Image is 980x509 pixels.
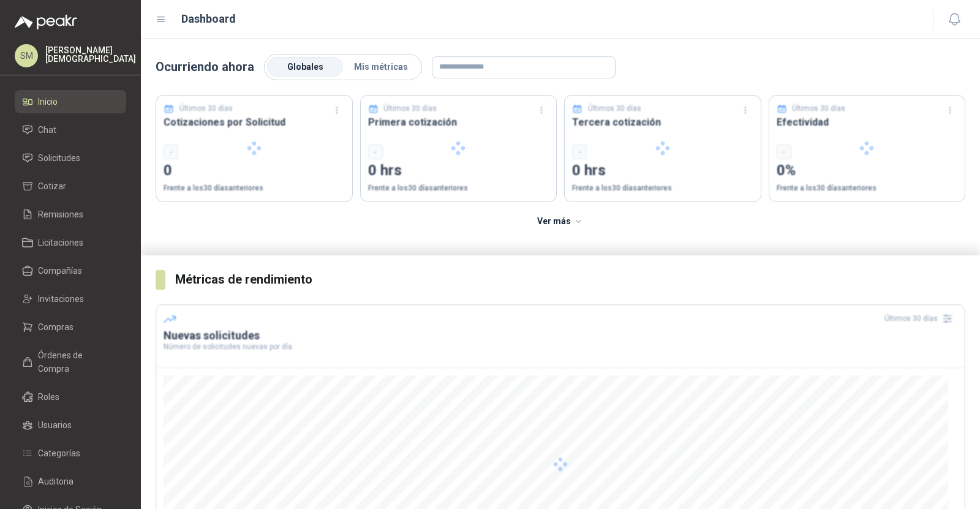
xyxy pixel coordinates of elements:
[15,385,126,409] a: Roles
[38,475,73,488] span: Auditoria
[15,315,126,339] a: Compras
[15,470,126,493] a: Auditoria
[15,442,126,465] a: Categorías
[15,146,126,170] a: Solicitudes
[38,151,80,165] span: Solicitudes
[38,179,66,193] span: Cotizar
[287,62,323,72] span: Globales
[38,236,83,249] span: Licitaciones
[38,418,72,432] span: Usuarios
[15,203,126,226] a: Remisiones
[45,46,136,63] p: [PERSON_NAME] [DEMOGRAPHIC_DATA]
[38,292,84,306] span: Invitaciones
[530,209,591,234] button: Ver más
[175,270,965,289] h3: Métricas de rendimiento
[15,118,126,141] a: Chat
[38,264,82,277] span: Compañías
[38,447,80,460] span: Categorías
[38,95,58,108] span: Inicio
[181,10,236,28] h1: Dashboard
[15,90,126,113] a: Inicio
[38,349,115,375] span: Órdenes de Compra
[38,320,73,334] span: Compras
[38,123,56,137] span: Chat
[15,413,126,437] a: Usuarios
[15,15,77,29] img: Logo peakr
[15,344,126,380] a: Órdenes de Compra
[15,287,126,311] a: Invitaciones
[38,390,59,404] span: Roles
[15,44,38,67] div: SM
[15,175,126,198] a: Cotizar
[354,62,408,72] span: Mis métricas
[156,58,254,77] p: Ocurriendo ahora
[15,231,126,254] a: Licitaciones
[38,208,83,221] span: Remisiones
[15,259,126,282] a: Compañías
